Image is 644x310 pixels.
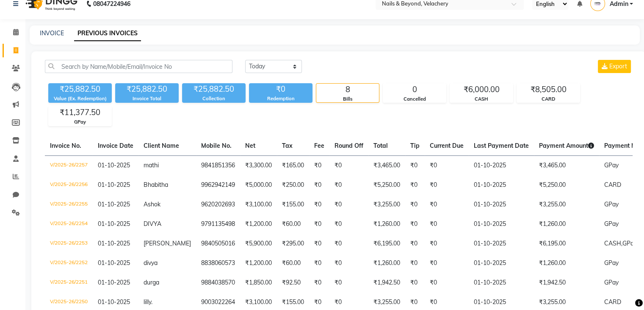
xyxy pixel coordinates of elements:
div: ₹25,882.50 [48,83,112,95]
td: ₹1,260.00 [368,214,405,234]
span: Fee [314,142,324,149]
td: 9620202693 [196,195,240,214]
div: Redemption [249,95,312,102]
span: Invoice No. [50,142,81,149]
span: GPay [604,259,619,267]
span: Tip [410,142,420,149]
td: ₹6,195.00 [534,234,599,254]
div: 8 [316,84,379,96]
div: Bills [316,96,379,103]
td: ₹3,255.00 [368,195,405,214]
td: ₹0 [425,155,469,175]
a: PREVIOUS INVOICES [74,26,141,41]
span: Current Due [430,142,464,149]
td: ₹1,942.50 [368,273,405,293]
td: ₹0 [309,175,329,195]
div: ₹6,000.00 [450,84,513,96]
td: ₹5,250.00 [368,175,405,195]
span: divya [144,259,158,267]
span: durga [144,279,159,286]
td: ₹295.00 [277,234,309,254]
span: Round Off [334,142,363,149]
td: ₹3,100.00 [240,195,277,214]
span: 01-10-2025 [98,200,130,208]
td: ₹5,900.00 [240,234,277,254]
span: 01-10-2025 [98,279,130,286]
td: V/2025-26/2251 [45,273,93,293]
td: ₹60.00 [277,254,309,273]
div: CASH [450,96,513,103]
td: ₹0 [405,254,425,273]
div: GPay [49,118,111,126]
div: ₹11,377.50 [49,107,111,118]
td: ₹0 [329,175,368,195]
div: Value (Ex. Redemption) [48,95,112,102]
td: ₹0 [309,155,329,175]
span: Payment Amount [539,142,594,149]
td: ₹0 [425,234,469,254]
td: ₹3,255.00 [534,195,599,214]
td: V/2025-26/2257 [45,155,93,175]
td: ₹1,942.50 [534,273,599,293]
span: CARD [604,298,621,306]
td: ₹5,250.00 [534,175,599,195]
td: ₹0 [425,254,469,273]
span: 01-10-2025 [98,259,130,267]
span: [PERSON_NAME] [144,240,191,247]
td: ₹0 [405,175,425,195]
td: ₹0 [329,234,368,254]
td: ₹0 [425,175,469,195]
td: ₹1,200.00 [240,254,277,273]
span: GPay [604,279,619,286]
td: ₹1,850.00 [240,273,277,293]
td: 8838060573 [196,254,240,273]
td: ₹3,465.00 [534,155,599,175]
span: GPay [604,200,619,208]
td: 01-10-2025 [469,175,534,195]
span: 01-10-2025 [98,181,130,189]
td: ₹5,000.00 [240,175,277,195]
td: 01-10-2025 [469,273,534,293]
td: 9791135498 [196,214,240,234]
div: Collection [182,95,246,102]
span: Ashok [144,200,160,208]
td: ₹1,260.00 [534,254,599,273]
td: ₹1,260.00 [534,214,599,234]
td: ₹0 [405,234,425,254]
a: INVOICE [40,29,64,37]
td: 9884038570 [196,273,240,293]
td: ₹92.50 [277,273,309,293]
td: ₹0 [329,195,368,214]
td: V/2025-26/2252 [45,254,93,273]
span: Export [609,62,627,70]
span: Client Name [144,142,179,149]
td: ₹1,260.00 [368,254,405,273]
td: V/2025-26/2253 [45,234,93,254]
td: ₹3,300.00 [240,155,277,175]
td: 9840505016 [196,234,240,254]
div: Cancelled [383,96,446,103]
div: 0 [383,84,446,96]
td: V/2025-26/2254 [45,214,93,234]
span: mathi [144,161,159,169]
td: ₹250.00 [277,175,309,195]
td: ₹0 [425,273,469,293]
td: ₹0 [309,234,329,254]
span: 01-10-2025 [98,298,130,306]
span: Invoice Date [98,142,133,149]
td: ₹6,195.00 [368,234,405,254]
span: Total [373,142,388,149]
span: Tax [282,142,293,149]
td: ₹0 [405,214,425,234]
td: 01-10-2025 [469,254,534,273]
td: 01-10-2025 [469,214,534,234]
td: ₹0 [405,195,425,214]
span: Net [245,142,255,149]
td: 9962942149 [196,175,240,195]
span: GPay [604,220,619,228]
span: Bhabitha [144,181,168,189]
td: V/2025-26/2255 [45,195,93,214]
td: ₹0 [329,155,368,175]
td: ₹0 [329,273,368,293]
span: Mobile No. [201,142,232,149]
